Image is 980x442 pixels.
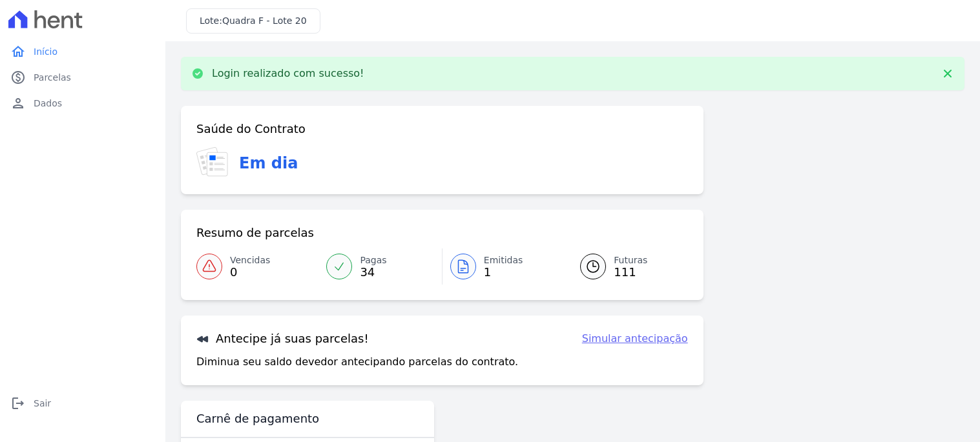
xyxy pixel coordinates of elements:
a: Simular antecipação [582,331,688,347]
a: Futuras 111 [565,248,687,285]
span: Sair [34,397,51,410]
span: Futuras [614,254,647,267]
p: Diminua seu saldo devedor antecipando parcelas do contrato. [196,354,518,370]
i: person [10,95,26,111]
span: Vencidas [230,254,270,267]
h3: Lote: [200,14,307,28]
a: Pagas 34 [318,248,441,285]
a: paidParcelas [5,65,160,90]
a: homeInício [5,39,160,65]
span: Parcelas [34,71,71,84]
h3: Carnê de pagamento [196,411,319,427]
span: Emitidas [484,254,523,267]
span: Início [34,45,57,58]
i: logout [10,396,26,411]
span: Quadra F - Lote 20 [222,15,307,26]
i: paid [10,70,26,85]
a: personDados [5,90,160,116]
span: 1 [484,267,523,277]
h3: Em dia [239,152,298,175]
a: logoutSair [5,390,160,416]
h3: Saúde do Contrato [196,121,306,137]
a: Emitidas 1 [443,248,565,285]
span: 111 [614,267,647,277]
a: Vencidas 0 [196,248,318,285]
span: 0 [230,267,270,277]
h3: Antecipe já suas parcelas! [196,331,369,347]
span: Dados [34,97,62,110]
span: 34 [360,267,386,277]
h3: Resumo de parcelas [196,225,314,241]
i: home [10,44,26,59]
p: Login realizado com sucesso! [212,67,364,80]
span: Pagas [360,254,386,267]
